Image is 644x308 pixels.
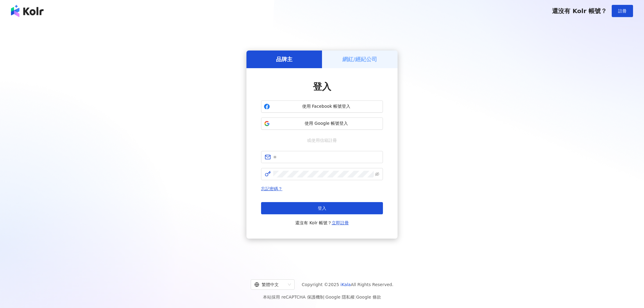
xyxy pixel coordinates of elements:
[332,220,349,225] a: 立即註冊
[552,7,607,15] span: 還沒有 Kolr 帳號？
[303,137,341,144] span: 或使用信箱註冊
[612,5,633,17] button: 註冊
[342,55,377,63] h5: 網紅/經紀公司
[325,295,355,299] a: Google 隱私權
[272,121,380,127] span: 使用 Google 帳號登入
[324,295,326,299] span: |
[375,172,379,176] span: eye-invisible
[263,293,381,301] span: 本站採用 reCAPTCHA 保護機制
[254,280,285,289] div: 繁體中文
[318,206,326,211] span: 登入
[261,100,383,113] button: 使用 Facebook 帳號登入
[355,295,356,299] span: |
[618,9,627,13] span: 註冊
[261,186,282,191] a: 忘記密碼？
[272,103,380,110] span: 使用 Facebook 帳號登入
[295,219,349,226] span: 還沒有 Kolr 帳號？
[341,282,351,287] a: iKala
[313,81,331,92] span: 登入
[11,5,44,17] img: logo
[261,117,383,130] button: 使用 Google 帳號登入
[356,295,381,299] a: Google 條款
[302,281,394,288] span: Copyright © 2025 All Rights Reserved.
[276,55,292,63] h5: 品牌主
[261,202,383,214] button: 登入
